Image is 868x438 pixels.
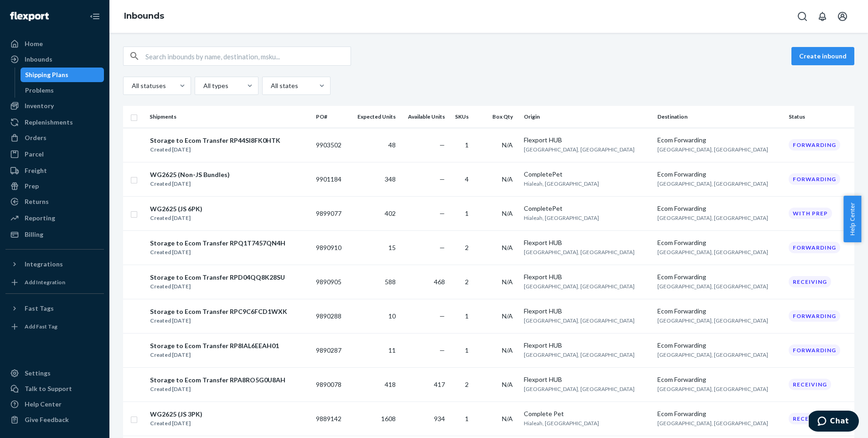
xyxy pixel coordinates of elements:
[150,307,287,316] div: Storage to Ecom Transfer RPC9C6FCD1WXK
[312,196,349,230] td: 9899077
[524,204,650,213] div: CompletePet
[312,128,349,162] td: 9903502
[25,150,44,159] div: Parcel
[5,115,104,130] a: Replenishments
[150,204,202,214] div: WG2625 (JS 6PK)
[657,146,768,153] span: [GEOGRAPHIC_DATA], [GEOGRAPHIC_DATA]
[5,366,104,381] a: Settings
[524,375,650,384] div: Flexport HUB
[657,283,768,290] span: [GEOGRAPHIC_DATA], [GEOGRAPHIC_DATA]
[813,7,832,26] button: Open notifications
[312,265,349,299] td: 9890905
[385,278,396,286] span: 588
[502,141,513,149] span: N/A
[150,419,202,428] div: Created [DATE]
[657,170,781,179] div: Ecom Forwarding
[150,273,285,282] div: Storage to Ecom Transfer RPD04QQ8K28SU
[5,36,104,51] a: Home
[789,173,840,185] div: Forwarding
[145,47,351,65] input: Search inbounds by name, destination, msku...
[5,211,104,225] a: Reporting
[25,118,73,127] div: Replenishments
[439,209,445,217] span: —
[25,101,54,110] div: Inventory
[150,214,202,223] div: Created [DATE]
[312,367,349,401] td: 9890078
[150,282,285,291] div: Created [DATE]
[524,136,650,145] div: Flexport HUB
[439,312,445,320] span: —
[502,244,513,251] span: N/A
[5,227,104,242] a: Billing
[524,317,635,324] span: [GEOGRAPHIC_DATA], [GEOGRAPHIC_DATA]
[150,179,230,188] div: Created [DATE]
[381,415,396,422] span: 1608
[657,307,781,316] div: Ecom Forwarding
[86,7,104,26] button: Close Navigation
[524,420,599,427] span: Hialeah, [GEOGRAPHIC_DATA]
[465,209,469,217] span: 1
[785,106,854,128] th: Status
[270,81,271,90] input: All states
[524,409,650,418] div: Complete Pet
[465,312,469,320] span: 1
[465,244,469,251] span: 2
[654,106,785,128] th: Destination
[25,304,54,313] div: Fast Tags
[449,106,476,128] th: SKUs
[465,381,469,388] span: 2
[349,106,399,128] th: Expected Units
[5,275,104,290] a: Add Integration
[465,175,469,183] span: 4
[789,379,831,390] div: Receiving
[465,346,469,354] span: 1
[385,175,396,183] span: 348
[524,386,635,392] span: [GEOGRAPHIC_DATA], [GEOGRAPHIC_DATA]
[21,68,104,82] a: Shipping Plans
[502,312,513,320] span: N/A
[150,350,279,360] div: Created [DATE]
[657,180,768,187] span: [GEOGRAPHIC_DATA], [GEOGRAPHIC_DATA]
[502,175,513,183] span: N/A
[385,381,396,388] span: 418
[657,249,768,255] span: [GEOGRAPHIC_DATA], [GEOGRAPHIC_DATA]
[150,385,285,394] div: Created [DATE]
[5,381,104,396] button: Talk to Support
[25,278,65,286] div: Add Integration
[5,257,104,271] button: Integrations
[502,346,513,354] span: N/A
[524,249,635,255] span: [GEOGRAPHIC_DATA], [GEOGRAPHIC_DATA]
[25,214,55,223] div: Reporting
[150,145,280,154] div: Created [DATE]
[520,106,653,128] th: Origin
[657,420,768,427] span: [GEOGRAPHIC_DATA], [GEOGRAPHIC_DATA]
[657,409,781,418] div: Ecom Forwarding
[789,344,840,356] div: Forwarding
[657,238,781,247] div: Ecom Forwarding
[150,239,285,248] div: Storage to Ecom Transfer RPQ1T7457QN4H
[502,209,513,217] span: N/A
[524,283,635,290] span: [GEOGRAPHIC_DATA], [GEOGRAPHIC_DATA]
[312,299,349,333] td: 9890288
[657,341,781,350] div: Ecom Forwarding
[791,47,854,65] button: Create inbound
[843,196,861,242] button: Help Center
[25,400,62,409] div: Help Center
[150,410,202,419] div: WG2625 (JS 3PK)
[789,276,831,287] div: Receiving
[524,307,650,316] div: Flexport HUB
[465,141,469,149] span: 1
[150,316,287,325] div: Created [DATE]
[150,375,285,385] div: Storage to Ecom Transfer RPA8RO5G0U8AH
[502,381,513,388] span: N/A
[502,415,513,422] span: N/A
[5,319,104,334] a: Add Fast Tag
[388,244,396,251] span: 15
[312,106,349,128] th: PO#
[524,351,635,358] span: [GEOGRAPHIC_DATA], [GEOGRAPHIC_DATA]
[524,238,650,247] div: Flexport HUB
[809,411,859,433] iframe: Opens a widget where you can chat to one of our agents
[25,230,43,239] div: Billing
